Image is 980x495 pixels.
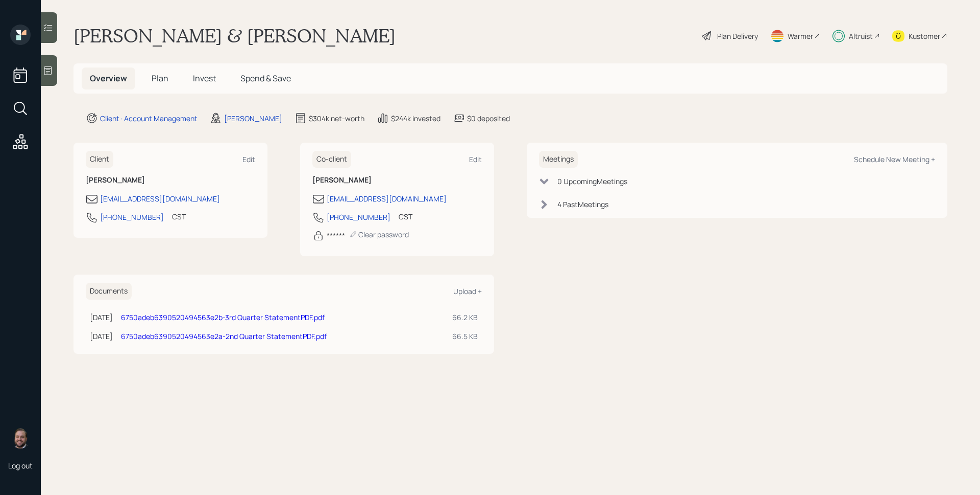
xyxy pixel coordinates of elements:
div: [PHONE_NUMBER] [100,212,164,222]
div: [PERSON_NAME] [224,113,282,124]
div: Warmer [788,31,813,41]
div: Edit [242,154,255,164]
div: [DATE] [90,312,113,323]
h6: [PERSON_NAME] [86,176,255,185]
div: 66.2 KB [452,312,478,323]
img: james-distasi-headshot.png [10,428,31,448]
div: [DATE] [90,331,113,342]
h1: [PERSON_NAME] & [PERSON_NAME] [73,25,396,47]
div: [PHONE_NUMBER] [327,212,390,222]
div: $244k invested [391,113,440,124]
h6: [PERSON_NAME] [312,176,482,185]
div: CST [399,211,412,222]
span: Invest [193,73,216,84]
div: Upload + [453,286,482,296]
div: [EMAIL_ADDRESS][DOMAIN_NAME] [100,193,220,204]
h6: Client [86,151,113,168]
div: Altruist [849,31,873,41]
div: Kustomer [909,31,940,41]
span: Spend & Save [240,73,291,84]
h6: Documents [86,283,132,300]
div: Clear password [349,230,409,239]
div: Schedule New Meeting + [854,154,935,164]
a: 6750adeb6390520494563e2a-2nd Quarter StatementPDF.pdf [121,331,327,341]
h6: Co-client [312,151,351,168]
div: Client · Account Management [100,113,198,124]
div: $0 deposited [467,113,510,124]
a: 6750adeb6390520494563e2b-3rd Quarter StatementPDF.pdf [121,312,325,322]
div: $304k net-worth [309,113,364,124]
div: 0 Upcoming Meeting s [557,176,627,187]
h6: Meetings [539,151,578,168]
div: 66.5 KB [452,331,478,342]
div: Log out [8,461,33,470]
div: Edit [469,154,482,164]
div: Plan Delivery [717,31,758,41]
div: CST [172,211,186,222]
span: Overview [90,73,127,84]
span: Plan [152,73,168,84]
div: 4 Past Meeting s [557,199,608,210]
div: [EMAIL_ADDRESS][DOMAIN_NAME] [327,193,447,204]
